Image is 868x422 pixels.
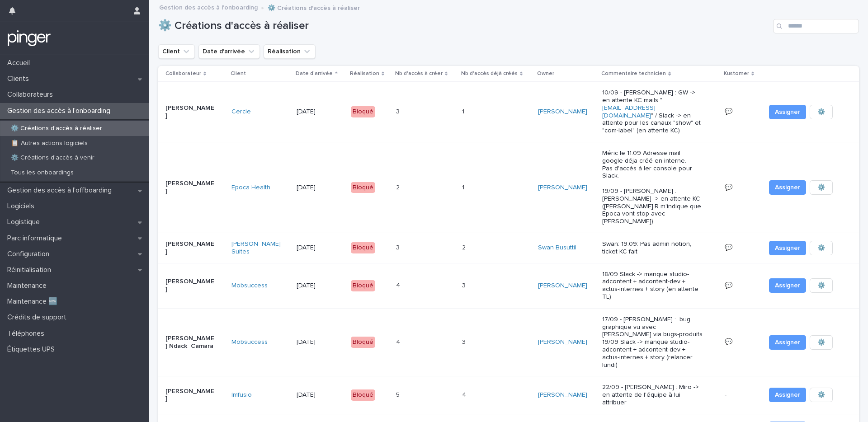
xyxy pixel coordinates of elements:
[351,106,375,117] div: Bloqué
[7,29,51,47] img: mTgBEunGTSyRkCgitkcU
[396,106,401,116] p: 3
[395,69,443,79] p: Nb d'accès à créer
[165,388,216,403] p: [PERSON_NAME]
[158,308,859,376] tr: [PERSON_NAME] Ndack CamaraMobsuccess [DATE]Bloqué44 33 [PERSON_NAME] 17/09 - [PERSON_NAME] : bug ...
[4,250,57,258] p: Configuration
[165,335,216,350] p: [PERSON_NAME] Ndack Camara
[462,182,466,192] p: 1
[769,180,806,195] button: Assigner
[165,180,216,195] p: [PERSON_NAME]
[158,233,859,263] tr: [PERSON_NAME][PERSON_NAME] Suites [DATE]Bloqué33 22 Swan Busuttil Swan: 19.09: Pas admin notion, ...
[268,2,360,12] p: ⚙️ Créations d'accès à réaliser
[4,313,74,322] p: Crédits de support
[817,338,825,347] span: ⚙️
[297,184,344,192] p: [DATE]
[724,69,749,79] p: Kustomer
[231,282,268,290] a: Mobsuccess
[769,335,806,350] button: Assigner
[817,390,825,399] span: ⚙️
[602,89,703,135] p: 10/09 - [PERSON_NAME] : GW -> en attente KC mails " " / Slack -> en attente pour les canaux "show...
[810,335,833,350] button: ⚙️
[231,69,246,79] p: Client
[4,329,52,338] p: Téléphones
[231,240,282,256] a: [PERSON_NAME] Suites
[775,338,800,347] span: Assigner
[4,202,42,211] p: Logiciels
[602,271,703,301] p: 18/09 Slack -> manque studio-adcontent + adcontent-dev + actus-internes + story (en attente TL)
[231,338,268,346] a: Mobsuccess
[231,391,252,399] a: Imfusio
[602,240,703,256] p: Swan: 19.09: Pas admin notion, ticket KC fait
[538,391,587,399] a: [PERSON_NAME]
[158,376,859,414] tr: [PERSON_NAME]Imfusio [DATE]Bloqué55 44 [PERSON_NAME] 22/09 - [PERSON_NAME] : Miro -> en attente d...
[158,19,769,33] h1: ⚙️ Créations d'accès à réaliser
[725,108,732,115] a: 💬
[462,280,467,290] p: 3
[769,105,806,119] button: Assigner
[817,108,825,117] span: ⚙️
[602,384,703,406] p: 22/09 - [PERSON_NAME] : Miro -> en attente de l'équipe à lui attribuer
[810,180,833,195] button: ⚙️
[350,69,379,79] p: Réalisation
[817,281,825,290] span: ⚙️
[4,345,62,354] p: Étiquettes UPS
[165,69,201,79] p: Collaborateur
[602,150,703,225] p: Méric le 11.09 Adresse mail google déja créé en interne. Pas d'accès à ler console pour Slack. 19...
[396,242,401,252] p: 3
[4,59,37,67] p: Accueil
[396,389,401,399] p: 5
[4,107,118,115] p: Gestion des accès à l’onboarding
[725,339,732,345] a: 💬
[4,186,119,195] p: Gestion des accès à l’offboarding
[775,183,800,192] span: Assigner
[769,278,806,293] button: Assigner
[198,44,260,59] button: Date d'arrivée
[538,338,587,346] a: [PERSON_NAME]
[351,280,375,291] div: Bloqué
[725,184,732,191] a: 💬
[297,282,344,290] p: [DATE]
[396,337,402,346] p: 4
[351,182,375,193] div: Bloqué
[538,184,587,192] a: [PERSON_NAME]
[462,337,467,346] p: 3
[296,69,333,79] p: Date d'arrivée
[462,389,468,399] p: 4
[297,338,344,346] p: [DATE]
[538,282,587,290] a: [PERSON_NAME]
[810,105,833,119] button: ⚙️
[4,169,81,177] p: Tous les onboardings
[165,240,216,256] p: [PERSON_NAME]
[351,389,375,401] div: Bloqué
[158,263,859,308] tr: [PERSON_NAME]Mobsuccess [DATE]Bloqué44 33 [PERSON_NAME] 18/09 Slack -> manque studio-adcontent + ...
[4,125,109,132] p: ⚙️ Créations d'accès à réaliser
[725,244,732,251] a: 💬
[775,281,800,290] span: Assigner
[769,241,806,255] button: Assigner
[158,142,859,233] tr: [PERSON_NAME]Epoca Health [DATE]Bloqué22 11 [PERSON_NAME] Méric le 11.09 Adresse mail google déja...
[601,69,666,79] p: Commentaire technicien
[4,266,58,274] p: Réinitialisation
[165,278,216,293] p: [PERSON_NAME]
[4,75,36,83] p: Clients
[775,390,800,399] span: Assigner
[158,82,859,142] tr: [PERSON_NAME]Cercle [DATE]Bloqué33 11 [PERSON_NAME] 10/09 - [PERSON_NAME] : GW -> en attente KC m...
[775,244,800,253] span: Assigner
[158,44,195,59] button: Client
[817,244,825,253] span: ⚙️
[165,104,216,120] p: [PERSON_NAME]
[4,90,60,99] p: Collaborateurs
[396,280,402,290] p: 4
[775,108,800,117] span: Assigner
[773,19,859,33] input: Search
[538,244,576,252] a: Swan Busuttil
[396,182,401,192] p: 2
[159,2,258,12] a: Gestion des accès à l’onboarding
[297,391,344,399] p: [DATE]
[537,69,554,79] p: Owner
[297,108,344,116] p: [DATE]
[231,184,270,192] a: Epoca Health
[462,106,466,116] p: 1
[264,44,316,59] button: Réalisation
